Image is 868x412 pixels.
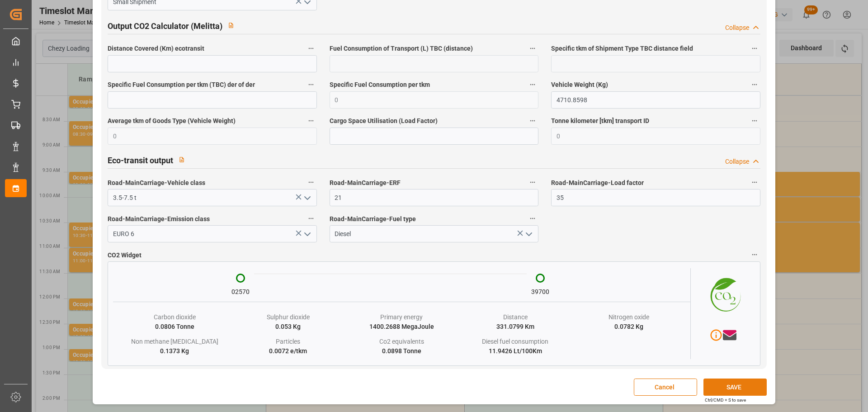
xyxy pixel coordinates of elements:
[330,116,438,126] span: Cargo Space Utilisation (Load Factor)
[527,176,538,188] button: Road-MainCarriage-ERF
[496,322,534,331] div: 331.0799 Km
[527,79,538,90] button: Specific Fuel Consumption per tkm
[330,44,473,53] span: Fuel Consumption of Transport (L) TBC (distance)
[703,379,767,396] button: SAVE
[369,322,434,331] div: 1400.2688 MegaJoule
[305,79,317,90] button: Specific Fuel Consumption per tkm (TBC) der of der
[108,116,236,126] span: Average tkm of Goods Type (Vehicle Weight)
[305,213,317,224] button: Road-MainCarriage-Emission class
[380,313,423,322] div: Primary energy
[749,115,760,127] button: Tonne kilometer [tkm] transport ID
[527,115,538,127] button: Cargo Space Utilisation (Load Factor)
[108,44,204,53] span: Distance Covered (Km) ecotransit
[108,20,222,32] h2: Output CO2 Calculator (Melitta)
[725,157,749,166] div: Collapse
[300,191,313,205] button: open menu
[154,313,196,322] div: Carbon dioxide
[305,43,317,54] button: Distance Covered (Km) ecotransit
[305,176,317,188] button: Road-MainCarriage-Vehicle class
[634,379,697,396] button: Cancel
[382,346,421,356] div: 0.0898 Tonne
[527,43,538,54] button: Fuel Consumption of Transport (L) TBC (distance)
[269,346,307,356] div: 0.0072 e/tkm
[173,151,190,168] button: View description
[222,17,240,34] button: View description
[160,346,189,356] div: 0.1373 Kg
[330,214,416,224] span: Road-MainCarriage-Fuel type
[551,44,693,53] span: Specific tkm of Shipment Type TBC distance field
[108,80,255,90] span: Specific Fuel Consumption per tkm (TBC) der of der
[330,178,401,188] span: Road-MainCarriage-ERF
[267,313,310,322] div: Sulphur dioxide
[305,115,317,127] button: Average tkm of Goods Type (Vehicle Weight)
[551,80,608,90] span: Vehicle Weight (Kg)
[275,322,301,331] div: 0.053 Kg
[482,337,548,346] div: Diesel fuel consumption
[522,227,535,241] button: open menu
[551,178,644,188] span: Road-MainCarriage-Load factor
[749,176,760,188] button: Road-MainCarriage-Load factor
[749,79,760,90] button: Vehicle Weight (Kg)
[609,313,649,322] div: Nitrogen oxide
[749,43,760,54] button: Specific tkm of Shipment Type TBC distance field
[300,227,313,241] button: open menu
[108,225,316,242] input: Type to search/select
[551,116,649,126] span: Tonne kilometer [tkm] transport ID
[108,178,205,188] span: Road-MainCarriage-Vehicle class
[489,346,542,356] div: 11.9426 Lt/100Km
[108,189,316,206] input: Type to search/select
[531,287,549,297] div: 39700
[691,268,755,318] img: CO2
[379,337,424,346] div: Co2 equivalents
[614,322,643,331] div: 0.0782 Kg
[108,214,210,224] span: Road-MainCarriage-Emission class
[231,287,250,297] div: 02570
[527,213,538,224] button: Road-MainCarriage-Fuel type
[131,337,218,346] div: Non methane [MEDICAL_DATA]
[749,249,760,260] button: CO2 Widget
[276,337,300,346] div: Particles
[108,154,173,166] h2: Eco-transit output
[725,23,749,33] div: Collapse
[330,80,430,90] span: Specific Fuel Consumption per tkm
[503,313,528,322] div: Distance
[330,225,538,242] input: Type to search/select
[155,322,194,331] div: 0.0806 Tonne
[108,251,142,260] span: CO2 Widget
[705,397,746,403] div: Ctrl/CMD + S to save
